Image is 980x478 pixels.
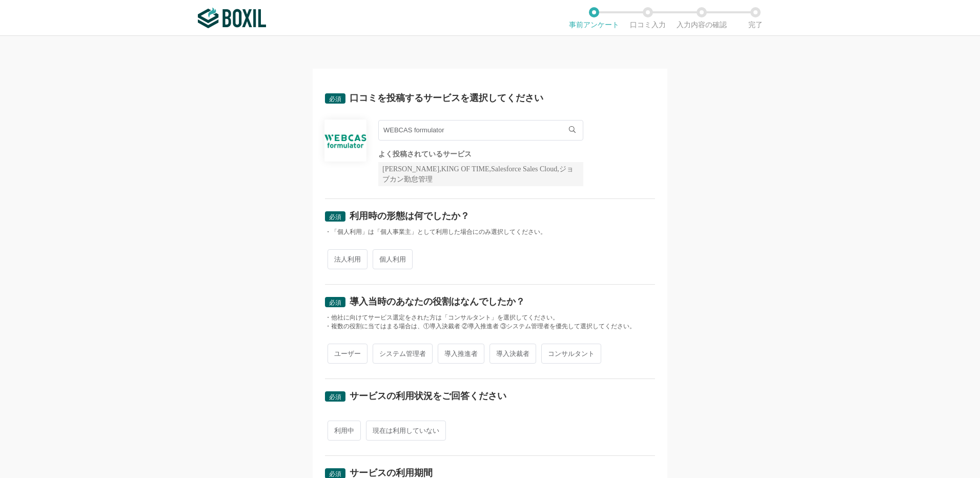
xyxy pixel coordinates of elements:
li: 口コミ入力 [621,7,675,29]
span: システム管理者 [373,344,433,364]
span: 必須 [329,213,341,221]
div: [PERSON_NAME],KING OF TIME,Salesforce Sales Cloud,ジョブカン勤怠管理 [378,162,583,186]
li: 完了 [728,7,782,29]
span: 利用中 [328,421,361,441]
div: ・他社に向けてサービス選定をされた方は「コンサルタント」を選択してください。 [325,313,655,322]
img: ボクシルSaaS_ロゴ [198,8,266,28]
span: 必須 [329,470,341,477]
span: 個人利用 [373,249,413,269]
div: 導入当時のあなたの役割はなんでしたか？ [350,297,525,306]
span: コンサルタント [541,344,601,364]
div: 口コミを投稿するサービスを選択してください [350,93,543,103]
span: 法人利用 [328,249,367,269]
div: ・複数の役割に当てはまる場合は、①導入決裁者 ②導入推進者 ③システム管理者を優先して選択してください。 [325,322,655,331]
span: 必須 [329,393,341,401]
span: 導入推進者 [438,344,484,364]
div: よく投稿されているサービス [378,151,583,158]
div: サービスの利用状況をご回答ください [350,391,506,401]
div: サービスの利用期間 [350,468,433,477]
li: 事前アンケート [567,7,621,29]
div: 利用時の形態は何でしたか？ [350,211,469,221]
div: ・「個人利用」は「個人事業主」として利用した場合にのみ選択してください。 [325,228,655,236]
input: サービス名で検索 [378,120,583,141]
span: 導入決裁者 [489,344,536,364]
li: 入力内容の確認 [675,7,728,29]
span: 現在は利用していない [366,421,446,441]
span: 必須 [329,299,341,306]
span: 必須 [329,95,341,103]
span: ユーザー [328,344,367,364]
